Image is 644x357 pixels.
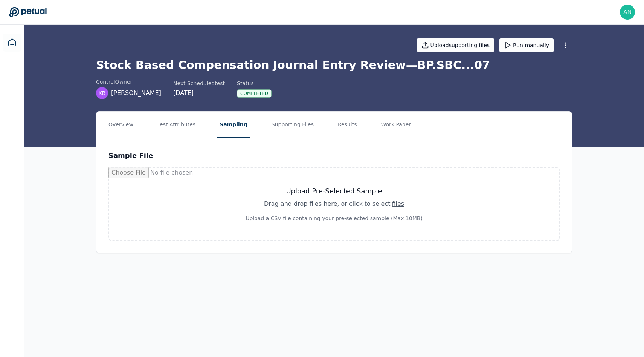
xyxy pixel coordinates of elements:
button: Supporting Files [269,112,317,138]
button: Test Attributes [154,112,198,138]
div: Status [237,80,272,87]
a: Dashboard [3,34,21,52]
button: Sampling [217,112,250,138]
div: [DATE] [173,89,225,98]
h1: Stock Based Compensation Journal Entry Review — BP.SBC...07 [96,58,572,72]
span: KB [99,89,106,97]
p: Upload a CSV file containing your pre-selected sample (Max 10MB) [127,215,541,222]
button: Work Paper [378,112,414,138]
a: Go to Dashboard [9,7,47,17]
span: [PERSON_NAME] [111,89,161,98]
button: Overview [105,112,136,138]
button: More Options [559,38,572,52]
div: files [392,199,404,208]
div: Drag and drop files here , or click to select [127,199,541,208]
img: andrew+reddit@petual.ai [620,5,635,20]
div: control Owner [96,78,161,86]
h3: Upload Pre-Selected Sample [127,186,541,196]
button: Run manually [499,38,554,52]
h3: Sample File [108,150,153,161]
nav: Tabs [96,112,572,138]
button: Uploadsupporting files [417,38,495,52]
button: Results [335,112,360,138]
div: Completed [237,89,272,98]
div: Next Scheduled test [173,80,225,87]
